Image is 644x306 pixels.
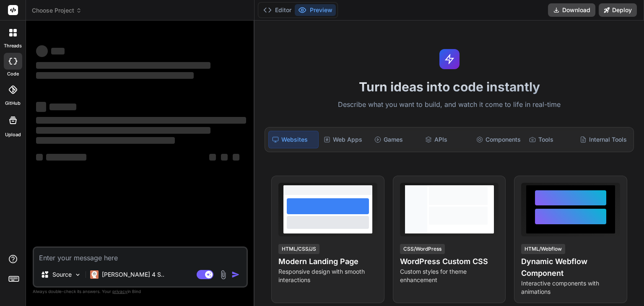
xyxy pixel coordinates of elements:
[548,3,595,17] button: Download
[400,267,499,284] p: Custom styles for theme enhancement
[581,183,617,191] span: View Prompt
[218,270,228,280] img: attachment
[209,154,216,161] span: ‌
[51,48,65,54] span: ‌
[33,288,248,296] p: Always double-check its answers. Your in Bind
[36,117,246,124] span: ‌
[233,154,239,161] span: ‌
[74,271,81,278] img: Pick Models
[5,100,21,107] label: GitHub
[36,45,48,57] span: ‌
[5,131,21,138] label: Upload
[338,183,374,191] span: View Prompt
[36,137,175,144] span: ‌
[320,131,369,148] div: Web Apps
[278,267,377,284] p: Responsive design with smooth interactions
[52,270,72,279] p: Source
[521,244,565,254] div: HTML/Webflow
[521,256,620,279] h4: Dynamic Webflow Component
[278,256,377,267] h4: Modern Landing Page
[521,279,620,296] p: Interactive components with animations
[459,183,495,191] span: View Prompt
[90,270,99,279] img: Claude 4 Sonnet
[36,72,194,79] span: ‌
[473,131,524,148] div: Components
[576,131,630,148] div: Internal Tools
[231,270,240,279] img: icon
[102,270,164,279] p: [PERSON_NAME] 4 S..
[4,42,22,49] label: threads
[599,3,637,17] button: Deploy
[32,6,82,15] span: Choose Project
[400,256,499,267] h4: WordPress Custom CSS
[260,99,639,110] p: Describe what you want to build, and watch it come to life in real-time
[46,154,86,161] span: ‌
[295,4,336,16] button: Preview
[112,289,127,294] span: privacy
[49,104,76,110] span: ‌
[260,79,639,94] h1: Turn ideas into code instantly
[268,131,318,148] div: Websites
[278,244,319,254] div: HTML/CSS/JS
[36,62,210,69] span: ‌
[36,154,43,161] span: ‌
[36,127,210,134] span: ‌
[260,4,295,16] button: Editor
[7,70,19,78] label: code
[526,131,575,148] div: Tools
[422,131,471,148] div: APIs
[36,102,46,112] span: ‌
[221,154,228,161] span: ‌
[400,244,445,254] div: CSS/WordPress
[371,131,420,148] div: Games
